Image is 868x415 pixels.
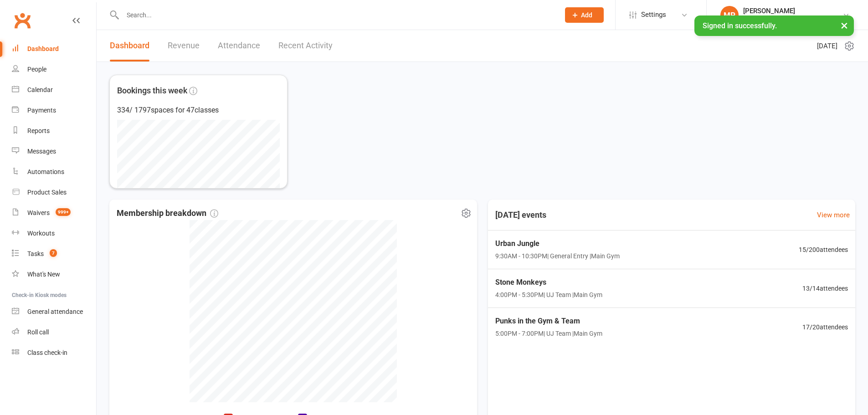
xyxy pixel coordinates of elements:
a: Workouts [12,223,96,244]
a: View more [817,210,850,220]
a: General attendance kiosk mode [12,302,96,322]
div: General attendance [27,308,83,315]
button: Add [565,7,604,23]
a: Automations [12,162,96,182]
span: Bookings this week [117,84,187,97]
a: Recent Activity [278,30,333,61]
a: People [12,59,96,80]
span: 999+ [56,208,71,216]
a: Attendance [218,30,260,61]
div: Messages [27,148,56,155]
a: Messages [12,141,96,162]
span: 9:30AM - 10:30PM | General Entry | Main Gym [495,251,620,261]
a: Class kiosk mode [12,343,96,363]
a: Roll call [12,322,96,343]
a: Calendar [12,80,96,100]
div: Workouts [27,230,55,237]
div: Dashboard [27,45,59,52]
div: Calendar [27,86,53,93]
input: Search... [120,9,553,21]
a: Dashboard [110,30,149,61]
span: 15 / 200 attendees [799,245,848,255]
div: What's New [27,271,60,278]
a: Tasks 7 [12,244,96,264]
div: Tasks [27,250,44,257]
span: Urban Jungle [495,238,620,250]
a: What's New [12,264,96,285]
div: Waivers [27,209,50,216]
span: Stone Monkeys [495,277,602,288]
button: × [836,15,853,35]
div: [PERSON_NAME] [743,7,842,15]
div: Class check-in [27,349,67,356]
div: MP [720,6,739,24]
a: Product Sales [12,182,96,203]
div: Reports [27,127,50,134]
div: Urban Jungle Indoor Rock Climbing [743,15,842,23]
span: Punks in the Gym & Team [495,315,602,327]
div: People [27,66,46,73]
span: Membership breakdown [117,207,218,220]
div: Roll call [27,328,49,336]
div: Automations [27,168,64,175]
a: Reports [12,121,96,141]
h3: [DATE] events [488,207,554,223]
span: 7 [50,249,57,257]
div: Payments [27,107,56,114]
a: Clubworx [11,9,34,32]
a: Dashboard [12,39,96,59]
span: 4:00PM - 5:30PM | UJ Team | Main Gym [495,290,602,300]
span: Add [581,11,592,19]
div: Product Sales [27,189,67,196]
a: Revenue [168,30,200,61]
span: 13 / 14 attendees [802,283,848,293]
div: 334 / 1797 spaces for 47 classes [117,104,280,116]
span: [DATE] [817,41,837,51]
span: Settings [641,5,666,25]
span: 17 / 20 attendees [802,322,848,332]
span: Signed in successfully. [703,21,777,30]
a: Waivers 999+ [12,203,96,223]
span: 5:00PM - 7:00PM | UJ Team | Main Gym [495,328,602,338]
a: Payments [12,100,96,121]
